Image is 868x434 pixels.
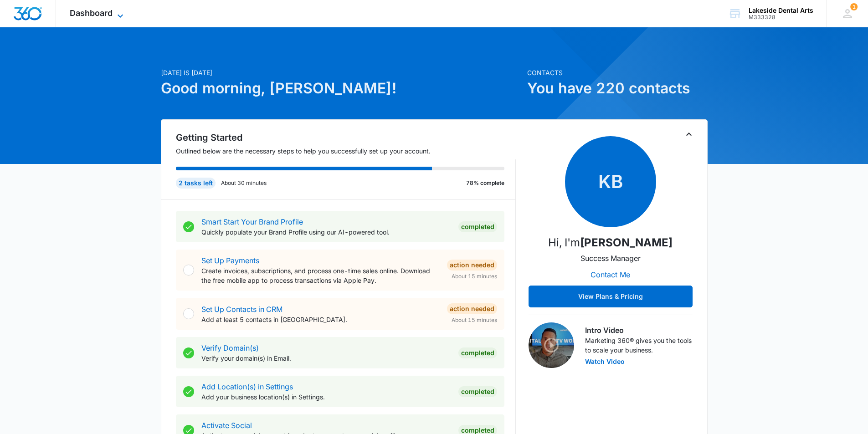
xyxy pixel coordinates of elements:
[201,421,252,430] a: Activate Social
[161,68,522,77] p: [DATE] is [DATE]
[176,146,516,156] p: Outlined below are the necessary steps to help you successfully set up your account.
[749,14,813,20] div: account id
[447,303,497,314] div: Action Needed
[176,131,516,144] h2: Getting Started
[201,315,440,324] p: Add at least 5 contacts in [GEOGRAPHIC_DATA].
[201,392,451,402] p: Add your business location(s) in Settings.
[585,336,693,355] p: Marketing 360® gives you the tools to scale your business.
[527,77,708,99] h1: You have 220 contacts
[585,358,625,365] button: Watch Video
[201,382,293,391] a: Add Location(s) in Settings
[201,353,451,363] p: Verify your domain(s) in Email.
[201,343,259,352] a: Verify Domain(s)
[585,325,693,336] h3: Intro Video
[452,316,497,324] span: About 15 minutes
[529,286,693,307] button: View Plans & Pricing
[221,179,267,187] p: About 30 minutes
[527,68,708,77] p: Contacts
[581,264,639,286] button: Contact Me
[458,221,497,232] div: Completed
[683,129,694,140] button: Toggle Collapse
[201,227,451,237] p: Quickly populate your Brand Profile using our AI-powered tool.
[447,260,497,271] div: Action Needed
[548,235,673,251] p: Hi, I'm
[529,322,574,368] img: Intro Video
[201,305,282,314] a: Set Up Contacts in CRM
[580,253,641,264] p: Success Manager
[452,272,497,281] span: About 15 minutes
[201,217,303,226] a: Smart Start Your Brand Profile
[70,8,113,18] span: Dashboard
[580,236,673,249] strong: [PERSON_NAME]
[466,179,504,187] p: 78% complete
[458,347,497,358] div: Completed
[850,3,858,10] span: 1
[565,136,656,227] span: KB
[458,386,497,397] div: Completed
[201,256,259,265] a: Set Up Payments
[850,3,858,10] div: notifications count
[176,178,216,189] div: 2 tasks left
[749,7,813,14] div: account name
[161,77,522,99] h1: Good morning, [PERSON_NAME]!
[201,266,440,285] p: Create invoices, subscriptions, and process one-time sales online. Download the free mobile app t...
